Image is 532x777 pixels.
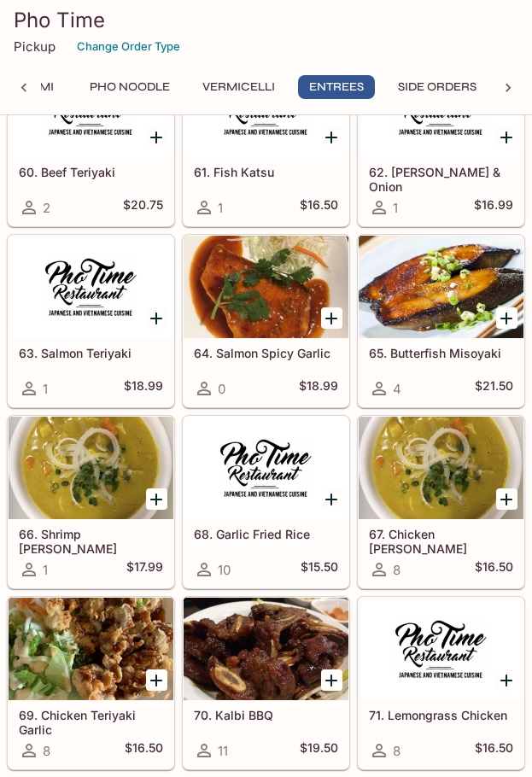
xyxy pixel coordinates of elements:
span: 1 [43,562,48,578]
h5: 71. Lemongrass Chicken [369,708,513,722]
a: 65. Butterfish Misoyaki4$21.50 [358,235,524,407]
h5: $16.50 [475,559,513,580]
button: Add 69. Chicken Teriyaki Garlic [146,669,167,691]
span: 8 [43,743,50,759]
button: Add 63. Salmon Teriyaki [146,307,167,329]
div: 69. Chicken Teriyaki Garlic [9,598,173,700]
a: 61. Fish Katsu1$16.50 [183,54,349,226]
span: 8 [393,743,400,759]
div: 60. Beef Teriyaki [9,55,173,157]
button: Add 60. Beef Teriyaki [146,126,167,148]
h5: $19.50 [300,740,338,761]
div: 68. Garlic Fried Rice [184,417,348,519]
a: 64. Salmon Spicy Garlic0$18.99 [183,235,349,407]
button: Add 70. Kalbi BBQ [321,669,342,691]
h5: $18.99 [299,378,338,399]
h5: 66. Shrimp [PERSON_NAME] [19,527,163,555]
div: 71. Lemongrass Chicken [359,598,523,700]
span: 1 [43,381,48,397]
button: Entrees [298,75,375,99]
h5: $18.99 [124,378,163,399]
h5: $16.50 [300,197,338,218]
button: Add 68. Garlic Fried Rice [321,488,342,510]
span: 1 [393,200,398,216]
h5: 63. Salmon Teriyaki [19,346,163,360]
button: Add 64. Salmon Spicy Garlic [321,307,342,329]
a: 69. Chicken Teriyaki Garlic8$16.50 [8,597,174,769]
span: 2 [43,200,50,216]
a: 62. [PERSON_NAME] & Onion1$16.99 [358,54,524,226]
h5: 64. Salmon Spicy Garlic [194,346,338,360]
button: Add 65. Butterfish Misoyaki [496,307,517,329]
h5: $17.99 [126,559,163,580]
span: 1 [218,200,223,216]
span: 11 [218,743,228,759]
button: Add 71. Lemongrass Chicken [496,669,517,691]
h5: 61. Fish Katsu [194,165,338,179]
span: 4 [393,381,401,397]
a: 66. Shrimp [PERSON_NAME]1$17.99 [8,416,174,588]
h5: 70. Kalbi BBQ [194,708,338,722]
div: 64. Salmon Spicy Garlic [184,236,348,338]
button: Vermicelli [193,75,284,99]
button: Add 61. Fish Katsu [321,126,342,148]
div: 61. Fish Katsu [184,55,348,157]
button: Add 66. Shrimp Curry [146,488,167,510]
button: Add 67. Chicken Curry [496,488,517,510]
a: 70. Kalbi BBQ11$19.50 [183,597,349,769]
h5: $15.50 [301,559,338,580]
h5: 62. [PERSON_NAME] & Onion [369,165,513,193]
div: 63. Salmon Teriyaki [9,236,173,338]
span: 10 [218,562,231,578]
h5: 68. Garlic Fried Rice [194,527,338,541]
button: Add 62. Basa Ginger & Onion [496,126,517,148]
div: 67. Chicken Curry [359,417,523,519]
div: 65. Butterfish Misoyaki [359,236,523,338]
span: 8 [393,562,400,578]
div: 66. Shrimp Curry [9,417,173,519]
h5: 69. Chicken Teriyaki Garlic [19,708,163,736]
div: 62. Basa Ginger & Onion [359,55,523,157]
h5: $16.99 [474,197,513,218]
button: Side Orders [389,75,486,99]
h3: Pho Time [14,7,518,33]
h5: $16.50 [125,740,163,761]
h5: $20.75 [123,197,163,218]
div: 70. Kalbi BBQ [184,598,348,700]
h5: 60. Beef Teriyaki [19,165,163,179]
button: Pho Noodle [80,75,179,99]
a: 71. Lemongrass Chicken8$16.50 [358,597,524,769]
a: 67. Chicken [PERSON_NAME]8$16.50 [358,416,524,588]
a: 63. Salmon Teriyaki1$18.99 [8,235,174,407]
p: Pickup [14,38,56,55]
button: Change Order Type [69,33,188,60]
a: 68. Garlic Fried Rice10$15.50 [183,416,349,588]
span: 0 [218,381,225,397]
h5: $21.50 [475,378,513,399]
h5: $16.50 [475,740,513,761]
a: 60. Beef Teriyaki2$20.75 [8,54,174,226]
h5: 67. Chicken [PERSON_NAME] [369,527,513,555]
h5: 65. Butterfish Misoyaki [369,346,513,360]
